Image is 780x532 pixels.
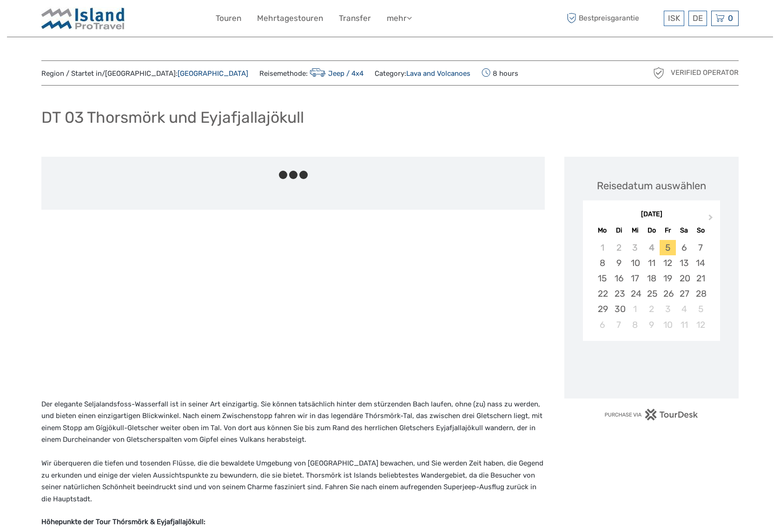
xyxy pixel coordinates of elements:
div: Fr [660,224,676,237]
div: Mo [594,224,610,237]
div: Choose Samstag, 4. Oktober 2025 [676,301,692,317]
button: Next Month [704,212,719,227]
div: Choose Donnerstag, 9. Oktober 2025 [643,317,660,332]
a: Lava and Volcanoes [406,69,470,78]
img: verified_operator_grey_128.png [651,66,666,80]
div: Choose Sonntag, 7. September 2025 [692,240,708,255]
div: Choose Samstag, 6. September 2025 [676,240,692,255]
div: Choose Montag, 6. Oktober 2025 [594,317,610,332]
div: Not available Donnerstag, 4. September 2025 [643,240,660,255]
div: Do [643,224,660,237]
div: Choose Sonntag, 12. Oktober 2025 [692,317,708,332]
a: Transfer [339,12,371,25]
span: Category: [375,69,470,79]
div: Choose Montag, 29. September 2025 [594,301,610,317]
span: Verified Operator [671,68,739,78]
div: Choose Mittwoch, 24. September 2025 [627,286,643,301]
div: Choose Sonntag, 28. September 2025 [692,286,708,301]
div: DE [688,11,707,26]
a: mehr [387,12,412,25]
div: Choose Dienstag, 16. September 2025 [611,271,627,286]
div: month 2025-09 [586,240,717,332]
div: Not available Mittwoch, 3. September 2025 [627,240,643,255]
div: Choose Donnerstag, 11. September 2025 [643,255,660,271]
div: Choose Samstag, 13. September 2025 [676,255,692,271]
div: Choose Freitag, 19. September 2025 [660,271,676,286]
span: 8 hours [482,66,518,80]
div: Choose Freitag, 12. September 2025 [660,255,676,271]
div: Choose Samstag, 27. September 2025 [676,286,692,301]
div: Di [611,224,627,237]
div: Choose Donnerstag, 2. Oktober 2025 [643,301,660,317]
div: Choose Sonntag, 5. Oktober 2025 [692,301,708,317]
div: Choose Donnerstag, 25. September 2025 [643,286,660,301]
div: Choose Montag, 8. September 2025 [594,255,610,271]
div: Choose Mittwoch, 1. Oktober 2025 [627,301,643,317]
div: Reisedatum auswählen [597,179,706,193]
span: 0 [727,13,734,23]
div: Loading... [648,365,654,371]
a: Jeep / 4x4 [308,69,364,78]
div: Not available Montag, 1. September 2025 [594,240,610,255]
div: Mi [627,224,643,237]
div: Choose Dienstag, 7. Oktober 2025 [611,317,627,332]
div: Choose Sonntag, 21. September 2025 [692,271,708,286]
div: Choose Donnerstag, 18. September 2025 [643,271,660,286]
div: Choose Montag, 15. September 2025 [594,271,610,286]
span: ISK [668,13,680,23]
a: Touren [216,12,241,25]
span: Bestpreisgarantie [564,11,661,26]
div: Choose Dienstag, 9. September 2025 [611,255,627,271]
div: So [692,224,708,237]
div: Choose Mittwoch, 10. September 2025 [627,255,643,271]
h1: DT 03 Thorsmörk und Eyjafjallajökull [41,108,304,127]
img: PurchaseViaTourDesk.png [604,409,699,420]
div: Choose Samstag, 20. September 2025 [676,271,692,286]
img: Iceland ProTravel [41,7,125,30]
div: Choose Freitag, 10. Oktober 2025 [660,317,676,332]
div: Choose Sonntag, 14. September 2025 [692,255,708,271]
span: Reisemethode: [259,66,364,80]
div: [DATE] [583,210,720,219]
div: Not available Dienstag, 2. September 2025 [611,240,627,255]
div: Choose Mittwoch, 8. Oktober 2025 [627,317,643,332]
div: Choose Freitag, 3. Oktober 2025 [660,301,676,317]
div: Sa [676,224,692,237]
strong: Höhepunkte der Tour Thórsmörk & Eyjafjallajökull: [41,518,205,526]
p: Der elegante Seljalandsfoss-Wasserfall ist in seiner Art einzigartig. Sie können tatsächlich hint... [41,399,545,505]
div: Choose Freitag, 26. September 2025 [660,286,676,301]
div: Choose Dienstag, 30. September 2025 [611,301,627,317]
div: Choose Samstag, 11. Oktober 2025 [676,317,692,332]
span: Region / Startet in/[GEOGRAPHIC_DATA]: [41,69,248,79]
div: Choose Dienstag, 23. September 2025 [611,286,627,301]
div: Choose Mittwoch, 17. September 2025 [627,271,643,286]
div: Choose Montag, 22. September 2025 [594,286,610,301]
a: [GEOGRAPHIC_DATA] [178,69,248,78]
div: Choose Freitag, 5. September 2025 [660,240,676,255]
a: Mehrtagestouren [257,12,323,25]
